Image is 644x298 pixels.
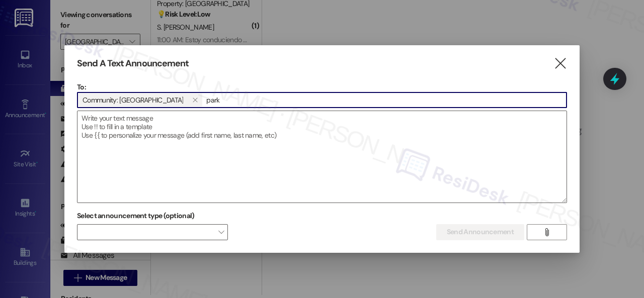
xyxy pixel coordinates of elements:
i:  [553,58,567,69]
button: Send Announcement [436,224,524,240]
span: Send Announcement [447,227,514,237]
span: Community: Halston Park Central [83,93,183,107]
label: Select announcement type (optional) [77,208,195,224]
input: Type to select the units, buildings, or communities you want to message. (e.g. 'Unit 1A', 'Buildi... [203,92,567,108]
p: To: [77,82,567,92]
h3: Send A Text Announcement [77,58,189,69]
i:  [192,96,198,104]
i:  [543,228,550,236]
button: Community: Halston Park Central [187,93,202,107]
